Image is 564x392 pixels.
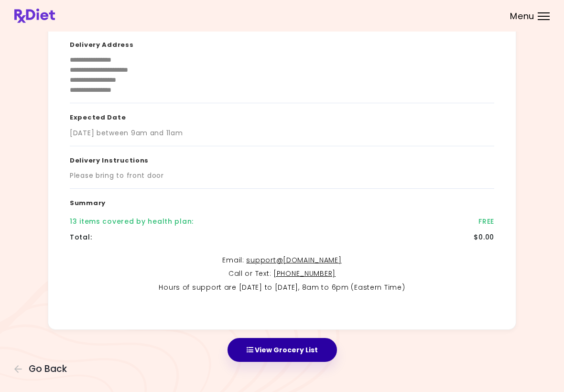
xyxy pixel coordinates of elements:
[273,269,336,278] a: [PHONE_NUMBER]
[474,232,494,242] div: $0.00
[70,189,494,214] h3: Summary
[510,12,534,21] span: Menu
[14,364,72,374] button: Go Back
[29,364,67,374] span: Go Back
[478,217,494,227] div: FREE
[70,268,494,280] p: Call or Text :
[70,232,92,242] div: Total :
[246,255,341,265] a: support@[DOMAIN_NAME]
[70,31,494,55] h3: Delivery Address
[228,338,337,362] button: View Grocery List
[70,171,164,181] div: Please bring to front door
[70,103,494,128] h3: Expected Date
[70,128,183,138] div: [DATE] between 9am and 11am
[70,217,194,227] div: 13 items covered by health plan :
[14,9,55,23] img: RxDiet
[70,255,494,266] p: Email :
[70,146,494,171] h3: Delivery Instructions
[70,282,494,294] p: Hours of support are [DATE] to [DATE], 8am to 6pm (Eastern Time)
